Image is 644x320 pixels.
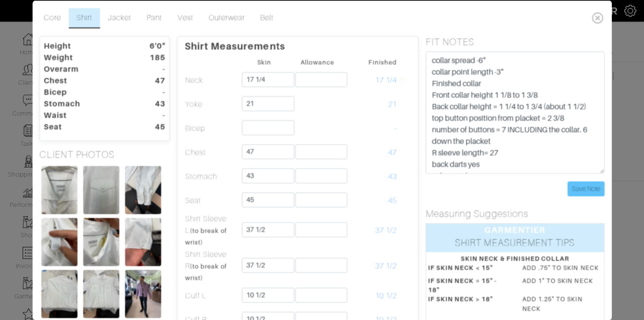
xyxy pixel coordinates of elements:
[515,294,609,313] dd: ADD 1.25" TO SKIN NECK
[394,124,397,132] span: -
[375,261,397,270] span: 37 1/2
[375,76,397,84] span: 17 1/4
[426,51,605,173] textarea: collar spread -6" collar point length -3" Finished collar Front collar height 1 1/8 to 1 3/8 Back...
[426,207,605,219] h5: Measuring Suggestions
[426,223,604,236] div: GARMENTIER
[428,254,602,263] div: SKIN NECK & FINISHED COLLAR
[568,181,605,196] input: Save Note
[257,58,271,65] small: Skin
[127,51,173,63] dt: 185
[375,226,397,234] span: 37 1/2
[185,164,238,188] td: Stomach
[37,63,127,75] dt: Overarm
[37,75,127,86] dt: Chest
[185,188,238,212] td: Seat
[185,283,238,307] td: Cuff L
[37,109,127,121] dt: Waist
[83,269,119,318] img: EjY83SwrfQfUUahrC1aLe4Y7
[388,172,397,180] span: 43
[125,166,161,214] img: iRygmJU65ydJptBsMq12FvEP
[127,40,173,51] dt: 6'0"
[185,92,238,116] td: Yoke
[421,263,515,276] dt: IF SKIN NECK < 15"
[426,36,605,47] h5: FIT NOTES
[37,40,127,51] dt: Height
[369,58,397,65] small: Finished
[37,51,127,63] dt: Weight
[421,294,515,317] dt: IF SKIN NECK > 18"
[41,269,77,318] img: MbKTHi43MkjWRv9okqSBJ6em
[185,212,238,248] td: Shirt Sleeve L
[39,148,170,160] h5: CLIENT PHOTOS
[301,58,334,65] small: Allowance
[388,148,397,156] span: 47
[253,8,282,28] a: Belt
[69,8,100,28] a: Shirt
[515,276,609,291] dd: ADD 1" TO SKIN NECK
[375,291,397,300] span: 10 1/2
[127,86,173,98] dt: -
[127,63,173,75] dt: -
[37,86,127,98] dt: Bicep
[127,75,173,86] dt: 47
[185,227,227,245] small: (to break of wrist)
[125,269,161,318] img: 1YMoKEMqHK2FyCj3kcbxyE2z
[185,36,411,51] p: Shirt Measurements
[41,218,77,266] img: UKhQk4p6QWftiqCMrxauwtN5
[41,166,77,214] img: K9JGVefeJHWzkK4Gczfh2bbn
[127,121,173,132] dt: 45
[201,8,253,28] a: Outerwear
[83,218,119,266] img: i3S8qqwsvdAnpGjRwmXLoiSB
[185,140,238,164] td: Chest
[36,8,69,28] a: Core
[127,98,173,109] dt: 43
[185,68,238,92] td: Neck
[37,98,127,109] dt: Stomach
[421,276,515,294] dt: IF SKIN NECK = 15" - 18"
[388,196,397,205] span: 45
[139,8,170,28] a: Pant
[388,100,397,108] span: 21
[426,236,604,252] div: SHIRT MEASUREMENT TIPS
[515,263,609,272] dd: ADD .75" TO SKIN NECK
[185,262,227,281] small: (to break of wrist)
[125,218,161,266] img: 9EQoUdCwUTfMEWSEn11bpyq8
[185,116,238,140] td: Bicep
[83,166,119,214] img: WxgRrpztpx61xQCqxrucPt2t
[170,8,201,28] a: Vest
[127,109,173,121] dt: -
[37,121,127,132] dt: Seat
[185,248,238,283] td: Shirt Sleeve R
[100,8,139,28] a: Jacket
